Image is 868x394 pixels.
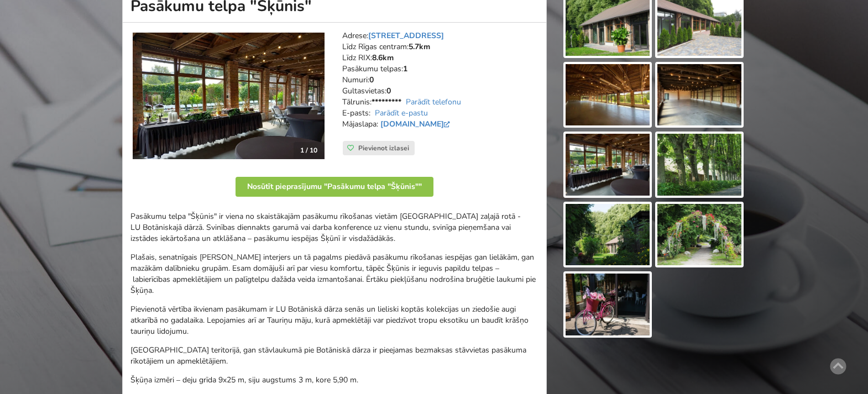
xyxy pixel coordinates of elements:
a: Parādīt e-pastu [375,108,428,118]
strong: 0 [369,75,374,85]
a: Neierastas vietas | Rīga | Pasākumu telpa "Šķūnis" 1 / 10 [133,33,325,159]
a: [STREET_ADDRESS] [368,30,444,41]
span: Pievienot izlasei [358,144,409,153]
img: Pasākumu telpa "Šķūnis" | Rīga | Pasākumu vieta - galerijas bilde [657,204,741,266]
img: Pasākumu telpa "Šķūnis" | Rīga | Pasākumu vieta - galerijas bilde [566,274,650,335]
img: Pasākumu telpa "Šķūnis" | Rīga | Pasākumu vieta - galerijas bilde [566,204,650,266]
p: [GEOGRAPHIC_DATA] teritorijā, gan stāvlaukumā pie Botāniskā dārza ir pieejamas bezmaksas stāvviet... [130,345,538,367]
strong: 1 [403,64,407,74]
strong: 5.7km [409,41,430,52]
a: Parādīt telefonu [406,97,461,107]
p: Plašais, senatnīgais [PERSON_NAME] interjers un tā pagalms piedāvā pasākumu rīkošanas iespējas ga... [130,252,538,296]
strong: 0 [386,86,391,96]
p: Pievienotā vērtība ikvienam pasākumam ir LU Botāniskā dārza senās un lieliski koptās kolekcijas u... [130,304,538,337]
img: Pasākumu telpa "Šķūnis" | Rīga | Pasākumu vieta - galerijas bilde [657,64,741,126]
div: 1 / 10 [294,142,324,159]
img: Pasākumu telpa "Šķūnis" | Rīga | Pasākumu vieta - galerijas bilde [566,64,650,126]
img: Pasākumu telpa "Šķūnis" | Rīga | Pasākumu vieta - galerijas bilde [657,134,741,196]
strong: 8.6km [372,52,394,63]
button: Nosūtīt pieprasījumu "Pasākumu telpa "Šķūnis"" [236,177,433,197]
p: Šķūņa izmēri – deju grīda 9x25 m, siju augstums 3 m, kore 5,90 m. [130,375,538,386]
p: Pasākumu telpa "Šķūnis" ir viena no skaistākajām pasākumu rīkošanas vietām [GEOGRAPHIC_DATA] zaļa... [130,211,538,244]
a: [DOMAIN_NAME] [380,119,453,129]
address: Adrese: Līdz Rīgas centram: Līdz RIX: Pasākumu telpas: Numuri: Gultasvietas: Tālrunis: E-pasts: M... [342,30,538,141]
img: Neierastas vietas | Rīga | Pasākumu telpa "Šķūnis" [133,33,325,159]
img: Pasākumu telpa "Šķūnis" | Rīga | Pasākumu vieta - galerijas bilde [566,134,650,196]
